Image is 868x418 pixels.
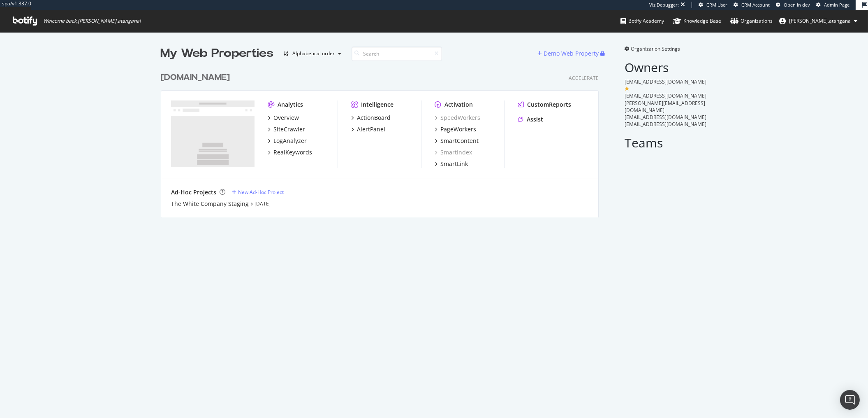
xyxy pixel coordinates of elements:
[631,45,681,52] span: Organization Settings
[440,160,468,168] div: SmartLink
[734,2,770,8] a: CRM Account
[273,148,312,156] div: RealKeywords
[273,137,307,145] div: LogAnalyzer
[518,115,543,124] a: Assist
[161,72,230,84] div: [DOMAIN_NAME]
[741,2,770,8] span: CRM Account
[435,148,472,156] a: SmartIndex
[43,18,141,24] span: Welcome back, [PERSON_NAME].atangana !
[620,17,664,25] div: Botify Academy
[268,114,299,122] a: Overview
[538,50,601,57] a: Demo Web Property
[518,100,571,109] a: CustomReports
[527,100,571,109] div: CustomReports
[357,125,385,133] div: AlertPanel
[351,125,385,133] a: AlertPanel
[351,114,391,122] a: ActionBoard
[440,137,479,145] div: SmartContent
[730,17,773,25] div: Organizations
[773,14,864,28] button: [PERSON_NAME].atangana
[435,125,476,133] a: PageWorkers
[171,200,249,208] a: The White Company Staging
[161,62,605,217] div: grid
[171,188,216,196] div: Ad-Hoc Projects
[649,2,679,8] div: Viz Debugger:
[569,75,599,82] div: Accelerate
[527,115,543,124] div: Assist
[625,114,707,121] span: [EMAIL_ADDRESS][DOMAIN_NAME]
[435,160,468,168] a: SmartLink
[352,47,442,61] input: Search
[625,92,707,99] span: [EMAIL_ADDRESS][DOMAIN_NAME]
[620,10,664,32] a: Botify Academy
[273,114,299,122] div: Overview
[280,47,345,60] button: Alphabetical order
[293,51,335,56] div: Alphabetical order
[706,2,727,8] span: CRM User
[435,137,479,145] a: SmartContent
[625,136,708,149] h2: Teams
[625,78,707,85] span: [EMAIL_ADDRESS][DOMAIN_NAME]
[789,17,851,24] span: renaud.atangana
[784,2,810,8] span: Open in dev
[161,72,233,84] a: [DOMAIN_NAME]
[268,137,307,145] a: LogAnalyzer
[673,10,721,32] a: Knowledge Base
[625,100,706,114] span: [PERSON_NAME][EMAIL_ADDRESS][DOMAIN_NAME]
[699,2,727,8] a: CRM User
[440,125,476,133] div: PageWorkers
[625,61,708,74] h2: Owners
[673,17,721,25] div: Knowledge Base
[435,114,480,122] a: SpeedWorkers
[840,390,860,410] div: Open Intercom Messenger
[816,2,849,8] a: Admin Page
[232,189,284,196] a: New Ad-Hoc Project
[776,2,810,8] a: Open in dev
[273,125,305,133] div: SiteCrawler
[238,189,284,196] div: New Ad-Hoc Project
[538,47,601,60] button: Demo Web Property
[357,114,391,122] div: ActionBoard
[444,100,473,109] div: Activation
[278,100,303,109] div: Analytics
[625,121,707,128] span: [EMAIL_ADDRESS][DOMAIN_NAME]
[171,100,255,167] img: www.thewhitecompany.com
[361,100,393,109] div: Intelligence
[268,125,305,133] a: SiteCrawler
[255,200,271,207] a: [DATE]
[161,45,274,62] div: My Web Properties
[544,49,599,58] div: Demo Web Property
[824,2,849,8] span: Admin Page
[268,148,312,156] a: RealKeywords
[730,10,773,32] a: Organizations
